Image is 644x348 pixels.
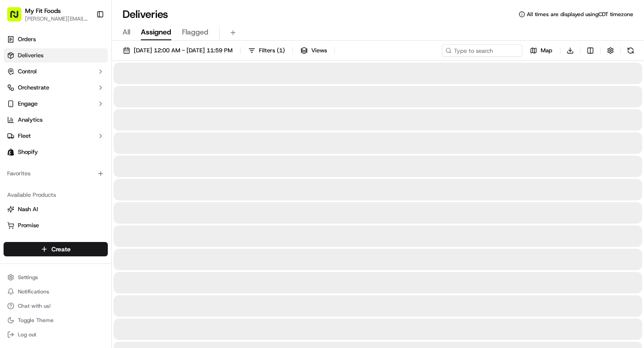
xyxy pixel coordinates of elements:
span: Settings [18,274,38,281]
span: Filters [259,47,285,55]
a: Analytics [4,113,108,127]
button: My Fit Foods [25,6,61,15]
button: [DATE] 12:00 AM - [DATE] 11:59 PM [119,44,237,57]
button: Log out [4,328,108,341]
span: Shopify [18,148,38,156]
span: Chat with us! [18,302,51,310]
input: Type to search [442,44,522,57]
span: Nash AI [18,205,38,213]
a: Shopify [4,145,108,159]
a: Orders [4,32,108,47]
button: Filters(1) [244,44,289,57]
div: Available Products [4,188,108,202]
button: Settings [4,271,108,284]
a: Promise [7,221,104,229]
span: Log out [18,331,36,338]
button: Views [297,44,331,57]
div: Favorites [4,166,108,181]
a: Deliveries [4,48,108,63]
span: Engage [18,100,38,108]
button: Chat with us! [4,300,108,312]
img: Shopify logo [7,149,14,156]
span: Analytics [18,116,42,124]
span: Fleet [18,132,31,140]
button: [PERSON_NAME][EMAIL_ADDRESS][DOMAIN_NAME] [25,15,89,22]
span: Control [18,68,37,76]
span: All times are displayed using CDT timezone [527,11,633,18]
span: Orchestrate [18,84,49,92]
button: Toggle Theme [4,314,108,327]
button: Control [4,64,108,79]
a: Nash AI [7,205,104,213]
span: Map [541,47,552,55]
button: Engage [4,97,108,111]
span: [DATE] 12:00 AM - [DATE] 11:59 PM [134,47,233,55]
span: All [123,27,130,38]
button: Map [526,44,556,57]
h1: Deliveries [123,7,168,21]
button: Fleet [4,129,108,143]
span: ( 1 ) [277,47,285,55]
span: Views [311,47,327,55]
button: Refresh [624,44,637,57]
span: Orders [18,35,36,43]
span: Promise [18,221,39,229]
button: Notifications [4,285,108,298]
button: Nash AI [4,202,108,216]
button: Create [4,242,108,256]
span: Notifications [18,288,49,295]
span: Assigned [141,27,171,38]
button: My Fit Foods[PERSON_NAME][EMAIL_ADDRESS][DOMAIN_NAME] [4,4,93,25]
span: Create [51,245,71,254]
button: Promise [4,218,108,233]
span: Deliveries [18,51,43,59]
button: Orchestrate [4,81,108,95]
span: Toggle Theme [18,317,54,324]
span: Flagged [182,27,208,38]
